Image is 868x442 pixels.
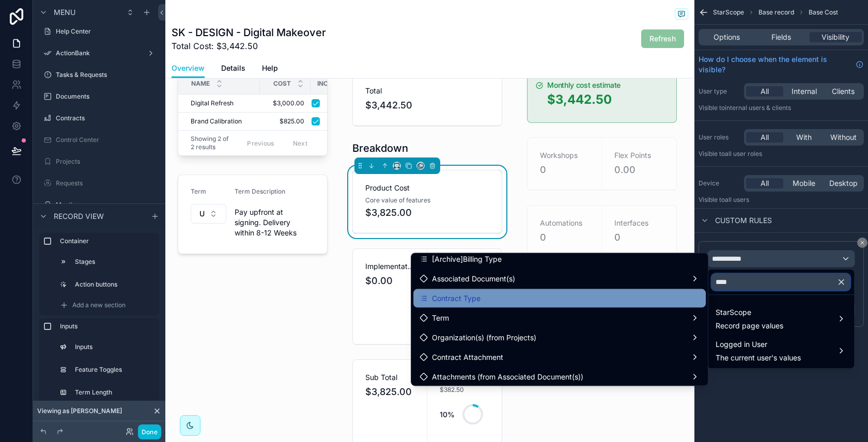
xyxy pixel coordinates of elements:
span: Product Cost [365,183,489,193]
span: Name [191,80,210,88]
span: Associated Document(s) [432,273,515,285]
span: Record page values [716,321,783,331]
span: Total Cost: $3,442.50 [172,40,326,52]
span: Contract Attachment [432,351,503,364]
span: StarScope [716,306,783,319]
span: Help [262,63,278,73]
span: [Archive]Billing Type [432,253,502,265]
span: Organization(s) (from Projects) [432,331,536,344]
span: $3,825.00 [365,206,489,220]
span: Overview [172,63,205,73]
span: Details [221,63,245,73]
span: Contract Type [432,292,481,305]
span: Include [317,80,345,88]
a: Details [221,59,245,80]
span: Cost [273,80,291,88]
span: Logged in User [716,338,801,351]
h1: SK - DESIGN - Digital Makeover [172,25,326,40]
span: The current user's values [716,353,801,363]
span: Showing 2 of 2 results [191,135,231,151]
span: Term [432,312,449,324]
span: Attachments (from Associated Document(s)) [432,371,583,383]
a: Help [262,59,278,80]
a: Overview [172,59,205,78]
span: Core value of features [365,196,430,204]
